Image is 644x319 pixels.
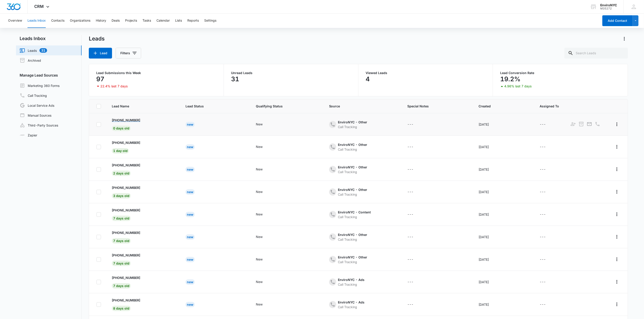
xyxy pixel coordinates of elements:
button: Add as Contact [570,233,576,240]
div: Call Tracking [338,260,367,264]
button: Archive [578,188,584,195]
div: EnviroNYC - Content [338,210,371,215]
p: 4.96% last 7 days [504,85,532,88]
button: Call [594,278,601,285]
button: Deals [112,14,120,28]
a: [PHONE_NUMBER]7 days old [112,230,175,243]
button: Archive [578,278,584,285]
button: Actions [613,256,621,263]
div: - - Select to Edit Field [407,122,422,127]
a: [PHONE_NUMBER]7 days old [112,208,175,220]
a: [PHONE_NUMBER]7 days old [112,253,175,265]
div: EnviroNYC - Other [338,255,367,260]
div: New [256,279,263,284]
div: - - Select to Edit Field [256,189,271,195]
div: --- [407,189,413,195]
button: Archive [578,256,584,262]
div: [DATE] [479,235,529,239]
div: --- [540,234,546,240]
div: - - Select to Edit Field [256,167,271,172]
div: - - Select to Edit Field [407,212,422,217]
div: - - Select to Edit Field [256,279,271,285]
div: --- [540,257,546,262]
a: Third-Party Sources [20,122,58,128]
div: EnviroNYC - Other [338,165,367,170]
a: New [186,213,195,216]
div: - - Select to Edit Field [407,234,422,240]
a: Zapier [20,133,37,138]
button: History [96,14,106,28]
a: New [186,280,195,284]
button: Projects [125,14,137,28]
button: Call [594,121,601,127]
button: Call [594,188,601,195]
input: Search Leads [564,48,628,59]
div: New [256,122,263,127]
button: Contacts [51,14,64,28]
div: New [186,167,195,172]
span: 1 day old [112,148,129,154]
div: --- [540,189,546,195]
p: [PHONE_NUMBER] [112,185,140,190]
div: - - Select to Edit Field [407,144,422,150]
a: [PHONE_NUMBER]2 days old [112,163,175,175]
div: --- [407,212,413,217]
div: [DATE] [479,167,529,172]
button: Reports [187,14,199,28]
a: Archived [20,58,41,63]
div: --- [540,279,546,285]
div: [DATE] [479,122,529,127]
button: Archive [578,211,584,217]
button: Filters [116,48,141,59]
div: - - Select to Edit Field [407,189,422,195]
div: --- [540,212,546,217]
div: EnviroNYC - Ads [338,300,365,305]
div: - - Select to Edit Field [256,144,271,150]
p: Lead Conversion Rate [500,71,620,75]
a: Call [594,124,601,127]
button: Actions [613,211,621,218]
button: Archive [578,121,584,127]
button: Archive [578,166,584,172]
a: Call [594,191,601,195]
button: Add as Contact [570,121,576,127]
div: EnviroNYC - Other [338,120,367,124]
div: New [256,167,263,172]
div: New [256,234,263,239]
div: --- [407,302,413,307]
a: New [186,122,195,126]
button: Actions [613,166,621,173]
span: Lead Status [186,104,245,109]
div: New [186,234,195,240]
a: [PHONE_NUMBER]8 days old [112,298,175,310]
div: New [256,302,263,307]
div: - - Select to Edit Field [407,257,422,262]
p: [PHONE_NUMBER] [112,230,140,235]
div: --- [407,122,413,127]
div: [DATE] [479,302,529,307]
button: Actions [613,278,621,285]
a: [PHONE_NUMBER]3 days old [112,185,175,198]
div: --- [540,167,546,172]
a: Marketing 360 Forms [20,83,60,88]
button: Call [594,256,601,262]
div: - - Select to Edit Field [540,212,554,217]
button: Call [594,233,601,240]
div: - - Select to Edit Field [540,234,554,240]
a: Leads31 [20,48,47,53]
p: 31 [231,75,239,83]
button: Lead [89,48,112,59]
p: [PHONE_NUMBER] [112,208,140,213]
div: - - Select to Edit Field [540,257,554,262]
div: --- [540,122,546,127]
div: [DATE] [479,145,529,149]
p: Viewed Leads [366,71,486,75]
button: Call [594,143,601,150]
div: New [186,257,195,262]
button: Settings [204,14,216,28]
div: New [186,212,195,217]
div: Call Tracking [338,215,371,219]
button: Add as Contact [570,143,576,150]
div: New [256,257,263,262]
button: Calendar [156,14,170,28]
